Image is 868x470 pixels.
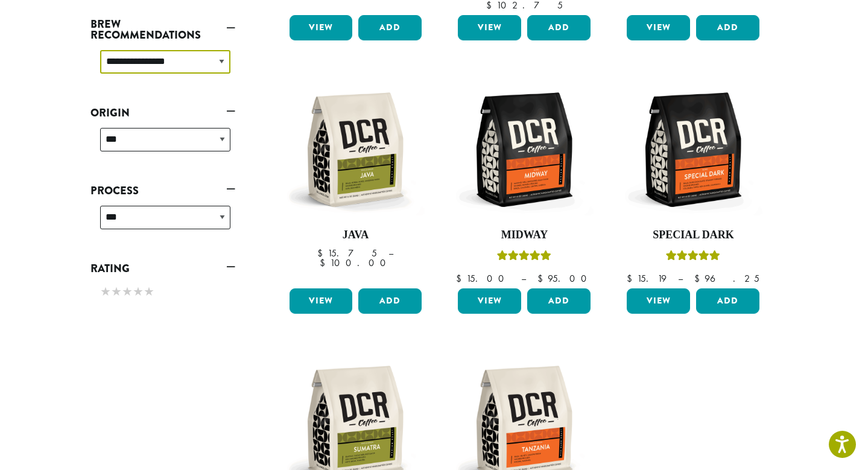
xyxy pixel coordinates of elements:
[90,258,235,279] a: Rating
[90,103,235,123] a: Origin
[537,272,548,285] span: $
[287,80,425,284] a: Java
[497,249,551,267] div: Rated 5.00 out of 5
[456,272,510,285] bdi: 15.00
[100,283,111,300] span: ★
[666,249,720,267] div: Rated 5.00 out of 5
[458,288,521,314] a: View
[455,229,594,242] h4: Midway
[694,272,705,285] span: $
[111,283,122,300] span: ★
[388,247,393,259] span: –
[455,80,594,284] a: MidwayRated 5.00 out of 5
[455,80,594,219] img: DCR-12oz-Midway-Stock-scaled.png
[624,229,762,242] h4: Special Dark
[290,15,353,40] a: View
[90,45,235,88] div: Brew Recommendations
[133,283,144,300] span: ★
[694,272,759,285] bdi: 96.25
[456,272,466,285] span: $
[527,15,591,40] button: Add
[286,80,425,219] img: DCR-12oz-Java-Stock-scaled.png
[458,15,521,40] a: View
[90,201,235,244] div: Process
[358,15,422,40] button: Add
[527,288,591,314] button: Add
[122,283,133,300] span: ★
[90,14,235,45] a: Brew Recommendations
[90,279,235,306] div: Rating
[317,247,377,259] bdi: 15.75
[320,256,330,269] span: $
[627,272,637,285] span: $
[144,283,154,300] span: ★
[90,123,235,166] div: Origin
[287,229,425,242] h4: Java
[320,256,391,269] bdi: 100.00
[521,272,526,285] span: –
[627,272,667,285] bdi: 15.19
[696,15,759,40] button: Add
[90,180,235,201] a: Process
[627,288,690,314] a: View
[317,247,328,259] span: $
[537,272,592,285] bdi: 95.00
[678,272,683,285] span: –
[696,288,759,314] button: Add
[624,80,762,219] img: DCR-12oz-Special-Dark-Stock-scaled.png
[627,15,690,40] a: View
[358,288,422,314] button: Add
[290,288,353,314] a: View
[624,80,762,284] a: Special DarkRated 5.00 out of 5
